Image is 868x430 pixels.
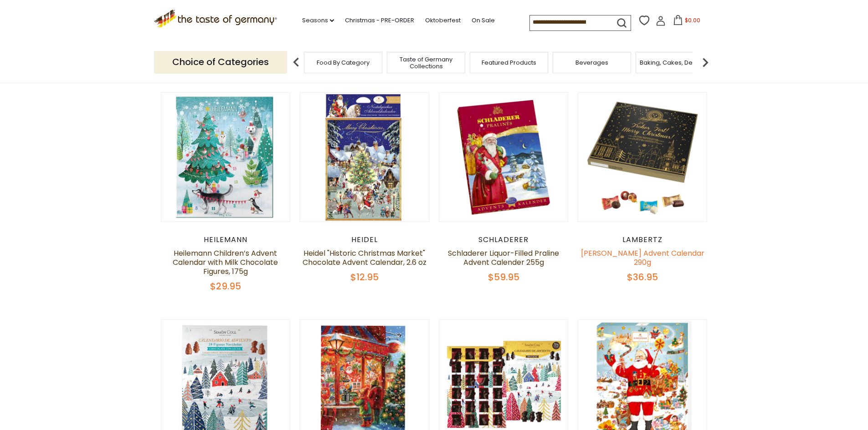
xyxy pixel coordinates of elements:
p: Choice of Categories [154,51,287,73]
div: Heilemann [161,235,291,244]
div: Heidel [300,235,430,244]
button: $0.00 [668,15,706,29]
a: On Sale [472,15,495,25]
a: [PERSON_NAME] Advent Calendar 290g [581,248,704,268]
a: Beverages [575,59,608,66]
img: next arrow [696,53,714,71]
span: $59.95 [488,271,519,283]
a: Taste of Germany Collections [390,56,462,70]
a: Heilemann Children’s Advent Calendar with Milk Chocolate Figures, 175g [173,248,278,277]
div: Schladerer [439,235,569,244]
img: Heidel "Historic Christmas Market" Chocolate Advent Calendar, 2.6 oz [300,93,429,222]
img: Schladerer Liquor-Filled Praline Advent Calender 255g [439,93,568,222]
img: previous arrow [287,53,305,71]
span: $36.95 [627,271,658,283]
div: Lambertz [578,235,708,244]
a: Heidel "Historic Christmas Market" Chocolate Advent Calendar, 2.6 oz [303,248,426,268]
img: Heilemann Children’s Advent Calendar with Milk Chocolate Figures, 175g [161,93,290,222]
img: Lambertz Advent Calendar 290g [578,93,707,222]
span: $29.95 [210,280,241,293]
a: Seasons [302,15,334,25]
a: Food By Category [317,59,370,66]
a: Featured Products [482,59,536,66]
span: $12.95 [350,271,379,283]
a: Oktoberfest [425,15,461,25]
span: $0.00 [685,16,700,24]
a: Baking, Cakes, Desserts [640,59,710,66]
a: Christmas - PRE-ORDER [345,15,414,25]
a: Schladerer Liquor-Filled Praline Advent Calender 255g [448,248,559,268]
